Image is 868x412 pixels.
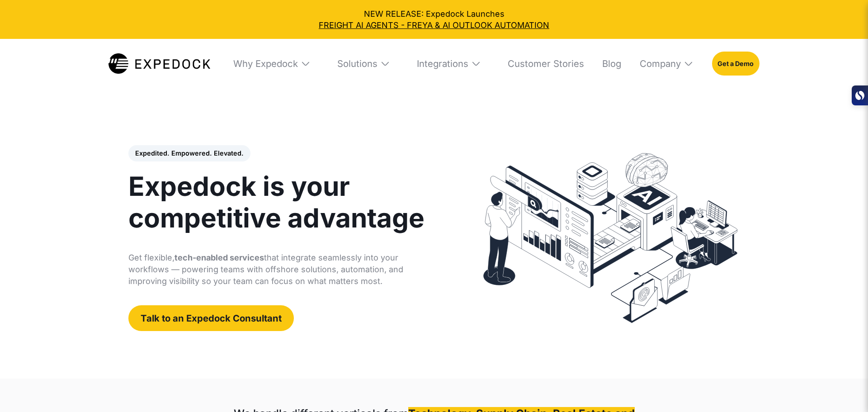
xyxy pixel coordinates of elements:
a: Get a Demo [712,52,759,75]
div: Integrations [417,58,468,69]
a: Customer Stories [500,39,584,88]
div: NEW RELEASE: Expedock Launches [8,8,860,31]
div: Company [632,39,702,88]
div: Solutions [329,39,399,88]
div: Company [640,58,681,69]
div: Why Expedock [233,58,298,69]
a: Talk to an Expedock Consultant [128,305,294,331]
a: FREIGHT AI AGENTS - FREYA & AI OUTLOOK AUTOMATION [8,19,860,31]
a: Blog [594,39,621,88]
p: Get flexible, that integrate seamlessly into your workflows — powering teams with offshore soluti... [128,252,438,287]
iframe: Chat Widget [823,369,868,412]
div: Why Expedock [225,39,319,88]
h1: Expedock is your competitive advantage [128,170,438,234]
div: Solutions [337,58,377,69]
strong: tech-enabled services [175,253,264,262]
div: Integrations [409,39,490,88]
